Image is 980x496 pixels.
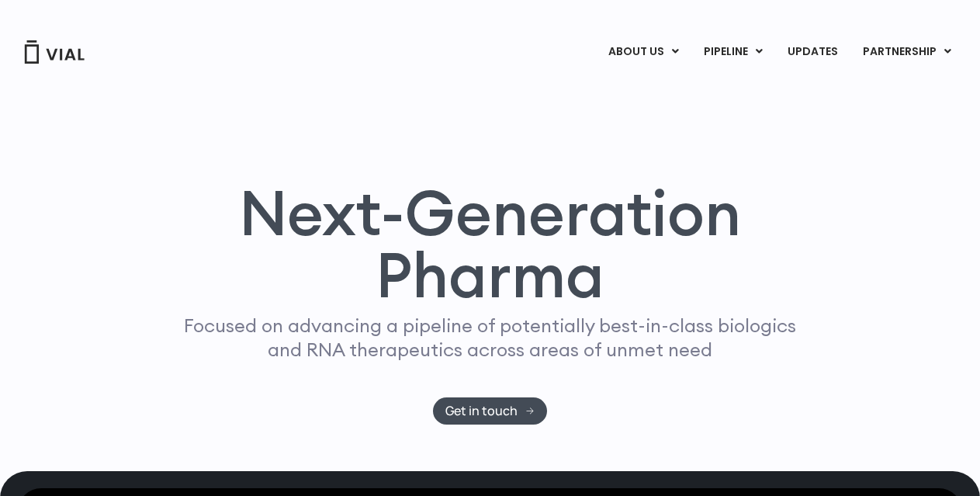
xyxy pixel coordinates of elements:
h1: Next-Generation Pharma [154,182,826,306]
span: Get in touch [445,405,518,417]
a: PIPELINEMenu Toggle [691,39,774,65]
p: Focused on advancing a pipeline of potentially best-in-class biologics and RNA therapeutics acros... [178,314,803,362]
a: Get in touch [433,397,547,425]
a: PARTNERSHIPMenu Toggle [850,39,964,65]
a: ABOUT USMenu Toggle [596,39,691,65]
a: UPDATES [775,39,850,65]
img: Vial Logo [23,40,85,64]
